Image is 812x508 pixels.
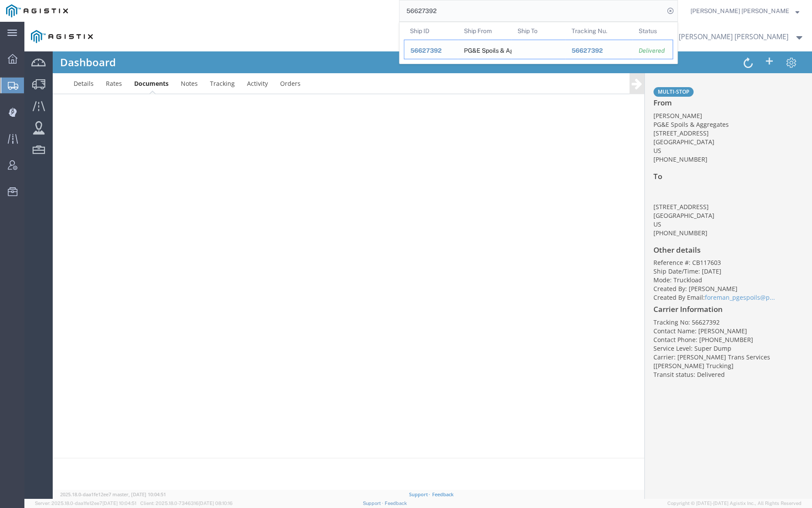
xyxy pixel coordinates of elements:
iframe: FS Legacy Container [24,22,812,499]
button: [PERSON_NAME] [PERSON_NAME] [690,6,800,16]
span: [DATE] 10:04:51 [102,501,136,506]
span: Kayte Bray Dogali [690,6,789,16]
img: logo [6,4,68,17]
div: Delivered [639,46,667,55]
span: Copyright © [DATE]-[DATE] Agistix Inc., All Rights Reserved [667,500,802,507]
div: PG&E Spoils & Aggregates [464,40,506,59]
span: Server: 2025.18.0-daa1fe12ee7 [35,501,136,506]
div: 56627392 [410,46,452,55]
span: 56627392 [410,47,442,54]
th: Ship ID [404,22,458,40]
th: Tracking Nu. [565,22,633,40]
span: 56627392 [572,47,603,54]
input: Search for shipment number, reference number [399,0,664,21]
th: Ship From [458,22,512,40]
span: Client: 2025.18.0-7346316 [140,501,233,506]
table: Search Results [404,22,677,64]
a: Feedback [385,501,407,506]
th: Ship To [511,22,565,40]
a: Support [363,501,385,506]
div: 56627392 [572,46,627,55]
th: Status [633,22,673,40]
span: [DATE] 08:10:16 [199,501,233,506]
